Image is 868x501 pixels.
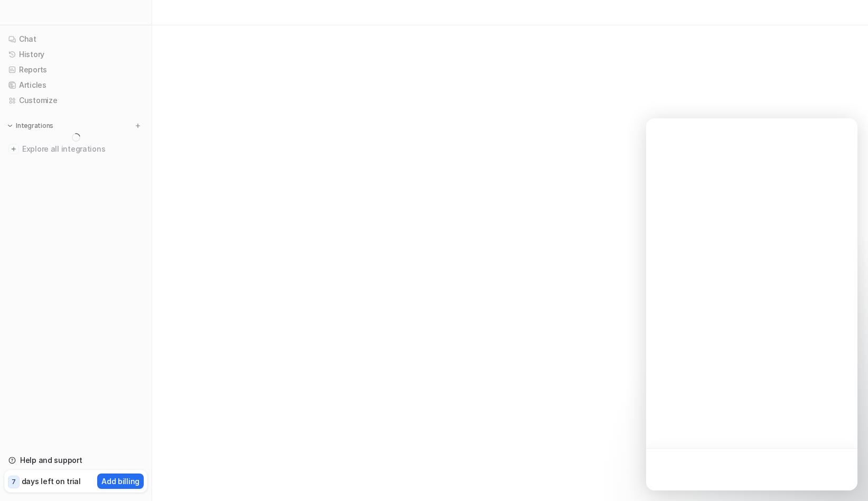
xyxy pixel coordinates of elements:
p: 7 [12,477,16,487]
a: Explore all integrations [4,142,147,156]
span: Explore all integrations [22,141,143,157]
p: Add billing [101,476,139,487]
img: menu_add.svg [134,122,142,129]
a: History [4,47,147,62]
p: Integrations [16,122,53,130]
a: Help and support [4,453,147,468]
button: Integrations [4,120,57,131]
a: Articles [4,78,147,92]
a: Customize [4,93,147,108]
a: Chat [4,32,147,47]
img: explore all integrations [8,144,19,154]
img: expand menu [6,122,14,129]
button: Add billing [97,474,144,489]
a: Reports [4,62,147,77]
p: days left on trial [22,476,81,487]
